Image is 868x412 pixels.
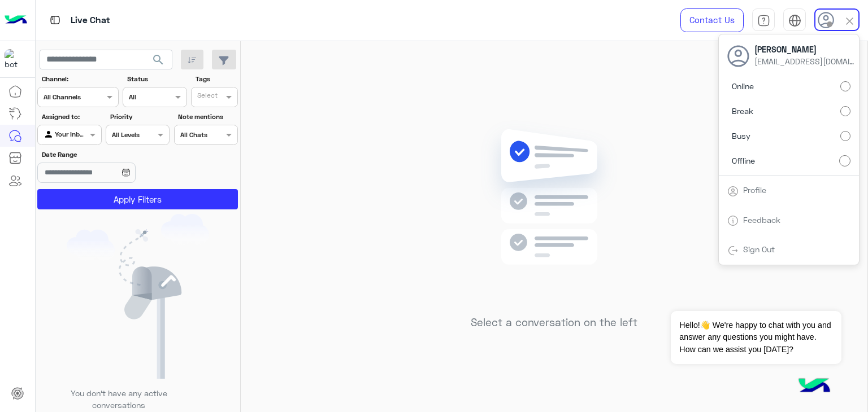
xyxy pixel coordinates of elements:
label: Priority [110,112,168,122]
p: Live Chat [71,13,110,28]
img: 1403182699927242 [5,49,25,69]
img: tab [727,245,739,256]
span: search [151,53,165,67]
label: Channel: [42,74,118,84]
img: empty users [67,214,209,379]
a: Profile [743,185,766,195]
input: Busy [840,131,850,141]
button: Apply Filters [37,189,238,209]
div: Select [196,90,218,103]
input: Offline [839,155,850,166]
button: search [145,50,172,74]
input: Break [840,106,850,116]
span: Offline [732,155,755,166]
span: Online [732,80,754,92]
a: Feedback [743,215,780,225]
span: Break [732,105,753,117]
h5: Select a conversation on the left [471,316,637,329]
img: tab [727,215,739,226]
input: Online [840,81,850,91]
p: You don’t have any active conversations [62,387,176,411]
span: [EMAIL_ADDRESS][DOMAIN_NAME] [754,55,856,67]
label: Date Range [42,150,168,160]
span: Hello!👋 We're happy to chat with you and answer any questions you might have. How can we assist y... [671,311,841,364]
img: tab [788,14,801,27]
img: Logo [5,8,27,32]
label: Tags [196,74,237,84]
img: tab [757,14,770,27]
span: Busy [732,130,750,142]
a: Contact Us [680,8,744,32]
span: [PERSON_NAME] [754,43,856,55]
a: Sign Out [743,244,775,254]
img: tab [48,13,62,27]
img: no messages [472,120,636,308]
img: close [843,15,856,28]
label: Assigned to: [42,112,100,122]
img: tab [727,186,739,197]
a: tab [752,8,775,32]
label: Status [127,74,185,84]
label: Note mentions [178,112,236,122]
img: hulul-logo.png [795,367,834,406]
